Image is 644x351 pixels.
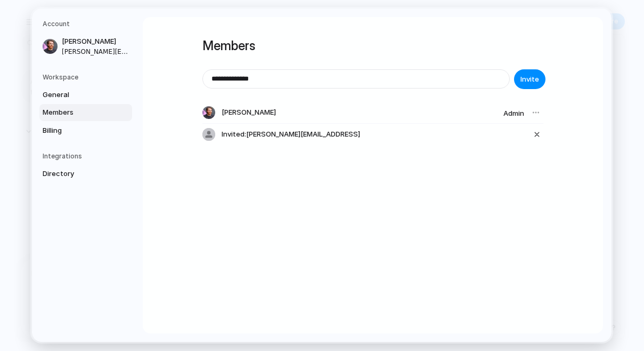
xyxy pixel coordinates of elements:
span: Invite [521,74,540,85]
h1: Members [203,36,544,55]
span: Invited: [PERSON_NAME][EMAIL_ADDRESS] [222,130,361,140]
span: Members [43,107,111,118]
span: Billing [43,125,111,136]
span: [PERSON_NAME] [62,36,130,47]
span: [PERSON_NAME][EMAIL_ADDRESS] [62,47,130,57]
span: [PERSON_NAME] [222,108,276,118]
span: General [43,90,111,100]
h5: Workspace [43,73,132,82]
a: Members [39,104,132,121]
a: General [39,86,132,103]
span: Directory [43,169,111,179]
a: Billing [39,122,132,139]
span: Admin [504,109,525,117]
a: Directory [39,165,132,182]
a: [PERSON_NAME][PERSON_NAME][EMAIL_ADDRESS] [39,33,132,60]
h5: Integrations [43,151,132,161]
h5: Account [43,19,132,29]
button: Invite [515,69,546,89]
